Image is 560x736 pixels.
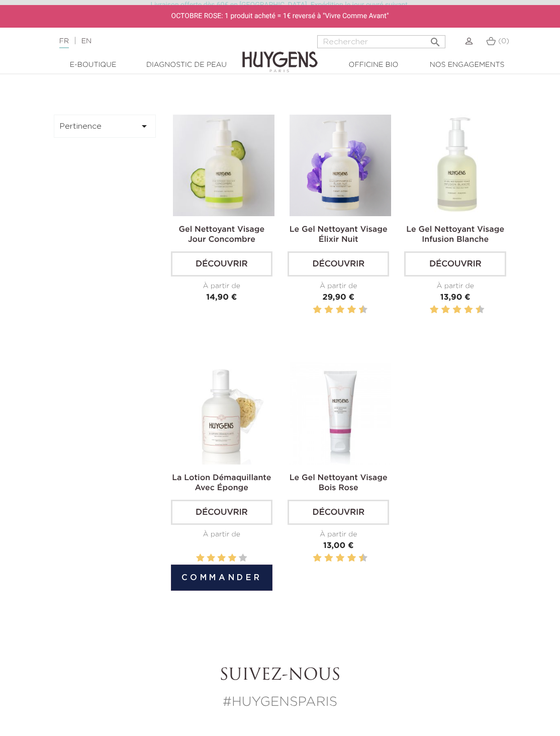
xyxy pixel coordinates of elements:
span: 29,90 € [322,294,354,302]
label: 2 [432,304,437,316]
a: Découvrir [288,500,389,525]
a: E-Boutique [46,60,140,70]
a: Gel Nettoyant Visage Jour Concombre [178,226,264,244]
img: Le Gel Nettoyant Visage Infusion Blanche 250ml [406,115,508,216]
label: 2 [207,552,215,565]
span: (0) [498,38,509,45]
div: À partir de [171,529,272,540]
label: 3 [218,552,226,565]
i:  [138,120,150,132]
label: 4 [443,304,448,316]
label: 3 [322,304,324,316]
label: 8 [466,304,471,316]
label: 8 [349,552,354,565]
label: 1 [196,552,204,565]
div: À partir de [171,281,272,292]
span: 13,90 € [440,294,471,302]
a: Diagnostic de peau [140,60,233,70]
a: Le Gel Nettoyant Visage Élixir Nuit [290,226,388,244]
a: Découvrir [171,251,272,277]
label: 5 [334,304,335,316]
label: 4 [326,552,331,565]
label: 4 [228,552,236,565]
label: 7 [345,304,347,316]
label: 9 [357,552,358,565]
label: 2 [315,304,320,316]
label: 7 [462,304,464,316]
label: 5 [239,552,247,565]
div: À partir de [404,281,506,292]
a: Découvrir [171,500,272,525]
span: 14,90 € [206,294,237,302]
label: 7 [345,552,347,565]
label: 10 [478,304,483,316]
img: Gel Nettoyant Visage Jour Concombre [173,115,274,216]
label: 2 [315,552,320,565]
label: 1 [311,304,313,316]
i:  [429,33,441,45]
a: Le Gel Nettoyant Visage Infusion Blanche [406,226,504,244]
label: 9 [357,304,358,316]
a: La Lotion Démaquillante Avec Éponge [172,474,271,492]
label: 8 [349,304,354,316]
label: 4 [326,304,331,316]
a: Découvrir [288,251,389,277]
label: 9 [474,304,475,316]
label: 6 [338,304,343,316]
label: 10 [360,304,365,316]
a: Officine Bio [327,60,420,70]
label: 6 [338,552,343,565]
a: FR [59,38,69,48]
div: | [54,35,226,47]
img: Huygens [242,35,318,74]
label: 3 [439,304,441,316]
span: 13,00 € [323,542,354,550]
a: Découvrir [404,251,506,277]
label: 10 [360,552,365,565]
h2: Suivez-nous [46,666,514,685]
label: 1 [311,552,313,565]
p: #HUYGENSPARIS [46,693,514,712]
input: Rechercher [317,35,445,48]
label: 5 [451,304,452,316]
div: À partir de [288,281,389,292]
label: 1 [428,304,429,316]
button: Pertinence [54,115,156,138]
a: EN [81,38,91,45]
img: Le Gel nettoyant visage élixir nuit [290,115,391,216]
label: 6 [454,304,459,316]
label: 5 [334,552,335,565]
button: Commander [171,565,272,591]
a: Nos engagements [420,60,514,70]
div: À partir de [288,529,389,540]
button:  [426,32,444,46]
img: Le Gel Nettoyant Visage Bois Rose 75ml [290,362,391,464]
a: Le Gel Nettoyant Visage Bois Rose [290,474,388,492]
label: 3 [322,552,324,565]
